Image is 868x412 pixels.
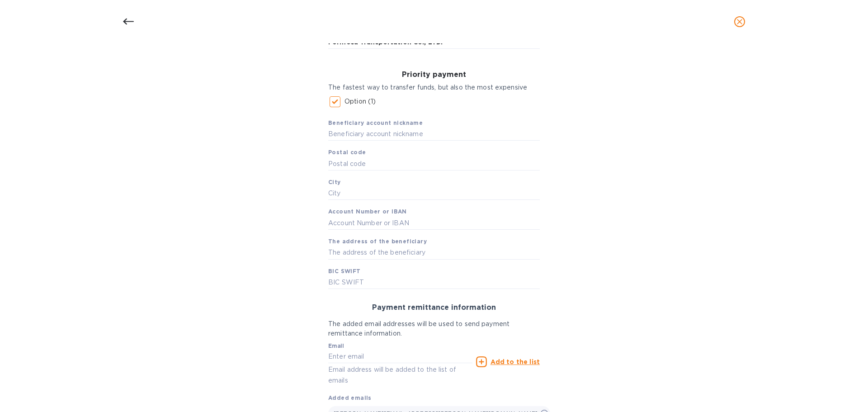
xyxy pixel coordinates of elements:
u: Add to the list [491,358,540,365]
b: Postal code [328,149,366,156]
b: Added emails [328,394,372,401]
b: The address of the beneficiary [328,238,427,245]
input: Account Number or IBAN [328,216,540,230]
input: BIC SWIFT [328,275,540,289]
p: The added email addresses will be used to send payment remittance information. [328,319,540,338]
h3: Payment remittance information [328,303,540,312]
button: close [729,11,750,33]
input: Beneficiary account nickname [328,128,540,141]
b: City [328,179,341,185]
label: Email [328,343,344,349]
h3: Priority payment [328,71,540,79]
b: BIC SWIFT [328,268,361,275]
input: Postal code [328,157,540,170]
p: Option (1) [344,97,376,106]
input: Enter email [328,350,472,364]
p: The fastest way to transfer funds, but also the most expensive [328,83,540,92]
b: Beneficiary account nickname [328,119,423,126]
p: Email address will be added to the list of emails [328,365,472,385]
b: Account Number or IBAN [328,208,407,215]
input: The address of the beneficiary [328,246,540,260]
input: City [328,187,540,200]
